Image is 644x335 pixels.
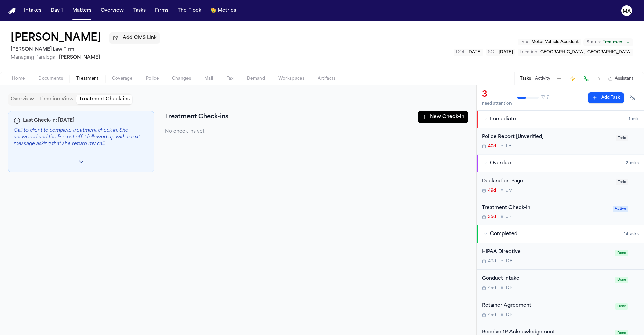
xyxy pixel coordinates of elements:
[488,312,496,318] span: 49d
[482,178,612,185] div: Declaration Page
[616,179,628,185] span: Todo
[477,172,644,199] div: Open task: Declaration Page
[488,188,496,193] span: 49d
[554,74,564,83] button: Add Task
[11,55,58,60] span: Managing Paralegal:
[616,135,628,141] span: Todo
[535,76,550,81] button: Activity
[112,76,132,81] span: Coverage
[165,112,228,122] h2: Treatment Check-ins
[482,275,611,283] div: Conduct Intake
[477,270,644,296] div: Open task: Conduct Intake
[12,76,25,81] span: Home
[226,76,233,81] span: Fax
[506,259,513,264] span: D B
[499,50,513,54] span: [DATE]
[8,8,16,14] a: Home
[488,144,496,149] span: 40d
[11,32,101,44] h1: [PERSON_NAME]
[146,76,159,81] span: Police
[520,76,531,81] button: Tasks
[506,144,512,149] span: L B
[506,188,513,193] span: J M
[76,157,86,166] button: Toggle previous check-ins
[8,95,37,104] button: Overview
[583,38,633,46] button: Change status from Treatment
[603,40,624,45] span: Treatment
[477,128,644,154] div: Open task: Police Report [Unverified]
[627,92,639,103] button: Hide completed tasks (⌘⇧H)
[477,225,644,243] button: Completed14tasks
[172,76,191,81] span: Changes
[568,74,577,83] button: Create Immediate Task
[486,49,515,56] button: Edit SOL: 2027-08-02
[76,76,99,81] span: Treatment
[588,92,624,103] button: Add Task
[518,39,581,45] button: Edit Type: Motor Vehicle Accident
[477,296,644,323] div: Open task: Retainer Agreement
[454,49,483,56] button: Edit DOL: 2025-08-02
[247,76,265,81] span: Demand
[477,111,644,128] button: Immediate1task
[615,303,628,310] span: Done
[482,101,512,106] div: need attention
[518,49,633,56] button: Edit Location: Fort Worth, TX
[624,231,639,237] span: 14 task s
[8,8,16,14] img: Finch Logo
[482,302,611,310] div: Retainer Agreement
[490,116,516,123] span: Immediate
[615,250,628,256] span: Done
[587,40,601,45] span: Status:
[418,111,468,123] button: New Check-in
[37,95,76,104] button: Timeline View
[76,95,132,104] button: Treatment Check-ins
[109,32,160,43] button: Add CMS Link
[152,5,171,17] button: Firms
[506,214,512,220] span: J B
[539,50,631,54] span: [GEOGRAPHIC_DATA], [GEOGRAPHIC_DATA]
[626,161,639,166] span: 2 task s
[613,206,628,212] span: Active
[477,243,644,270] div: Open task: HIPAA Directive
[615,76,633,81] span: Assistant
[278,76,304,81] span: Workspaces
[482,133,612,141] div: Police Report [Unverified]
[615,277,628,283] span: Done
[175,5,204,17] button: The Flock
[488,50,498,54] span: SOL :
[482,204,609,212] div: Treatment Check-In
[490,160,511,167] span: Overdue
[11,46,160,54] h2: [PERSON_NAME] Law Firm
[318,76,336,81] span: Artifacts
[467,50,481,54] span: [DATE]
[70,5,94,17] a: Matters
[541,95,549,100] span: 7 / 17
[14,127,149,147] div: Call to client to complete treatment check in. She answered and the line cut off. I followed up w...
[165,128,468,135] p: No check-ins yet.
[477,199,644,225] div: Open task: Treatment Check-In
[38,76,63,81] span: Documents
[608,76,633,81] button: Assistant
[520,50,538,54] span: Location :
[506,285,513,291] span: D B
[531,40,579,44] span: Motor Vehicle Accident
[488,285,496,291] span: 49d
[456,50,466,54] span: DOL :
[208,5,239,17] button: crownMetrics
[204,76,213,81] span: Mail
[130,5,148,17] a: Tasks
[59,55,100,60] span: [PERSON_NAME]
[21,5,44,17] button: Intakes
[581,74,591,83] button: Make a Call
[48,5,66,17] button: Day 1
[98,5,126,17] button: Overview
[488,259,496,264] span: 49d
[506,312,513,318] span: D B
[520,40,530,44] span: Type :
